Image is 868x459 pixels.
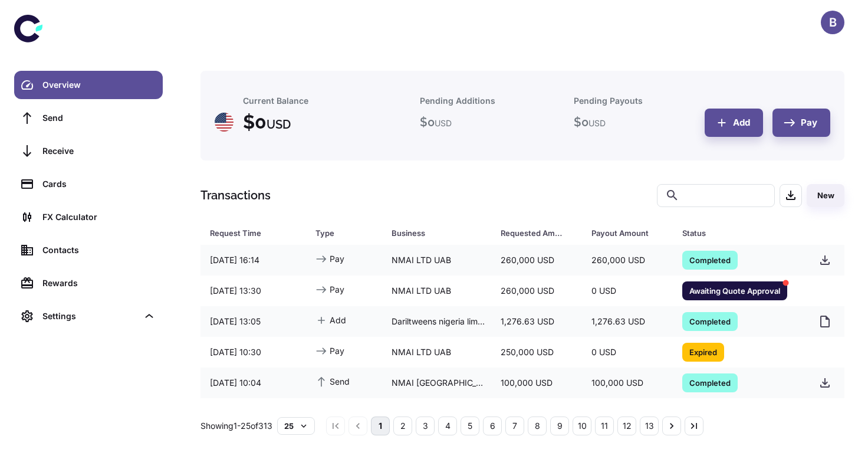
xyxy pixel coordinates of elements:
[14,137,163,165] a: Receive
[491,372,582,394] div: 100,000 USD
[682,315,738,327] span: Completed
[528,417,547,435] button: Go to page 8
[315,313,346,326] span: Add
[382,402,491,425] div: NMAI LTD UAB
[416,417,435,435] button: Go to page 3
[210,225,286,241] div: Request Time
[200,402,306,425] div: [DATE] 10:04
[267,117,291,132] span: USD
[382,249,491,271] div: NMAI LTD UAB
[243,94,308,107] h6: Current Balance
[382,310,491,333] div: Dariltweens nigeria limited
[491,341,582,363] div: 250,000 USD
[42,277,156,290] div: Rewards
[42,244,156,257] div: Contacts
[315,252,344,265] span: Pay
[582,402,673,425] div: 200,000 USD
[483,417,502,435] button: Go to page 6
[243,108,291,136] h4: $ 0
[682,346,724,358] span: Expired
[617,417,636,435] button: Go to page 12
[772,109,830,137] button: Pay
[42,211,156,224] div: FX Calculator
[501,225,562,241] div: Requested Amount
[200,280,306,302] div: [DATE] 13:30
[14,203,163,231] a: FX Calculator
[315,344,344,357] span: Pay
[582,372,673,394] div: 100,000 USD
[315,283,344,296] span: Pay
[501,225,577,241] span: Requested Amount
[821,11,844,34] button: B
[371,417,390,435] button: page 1
[420,94,495,107] h6: Pending Additions
[382,341,491,363] div: NMAI LTD UAB
[200,310,306,333] div: [DATE] 13:05
[393,417,412,435] button: Go to page 2
[582,280,673,302] div: 0 USD
[491,402,582,425] div: 200,000 USD
[682,225,780,241] div: Status
[491,249,582,271] div: 260,000 USD
[574,94,643,107] h6: Pending Payouts
[42,145,156,158] div: Receive
[582,341,673,363] div: 0 USD
[807,184,844,207] button: New
[685,417,703,435] button: Go to last page
[438,417,457,435] button: Go to page 4
[582,249,673,271] div: 260,000 USD
[420,113,452,131] h5: $ 0
[42,112,156,124] div: Send
[382,280,491,302] div: NMAI LTD UAB
[42,78,156,91] div: Overview
[491,280,582,302] div: 260,000 USD
[210,225,301,241] span: Request Time
[435,118,452,128] span: USD
[461,417,479,435] button: Go to page 5
[315,375,350,388] span: Send
[682,225,795,241] span: Status
[14,236,163,264] a: Contacts
[591,225,653,241] div: Payout Amount
[42,178,156,191] div: Cards
[14,269,163,297] a: Rewards
[315,225,377,241] span: Type
[491,310,582,333] div: 1,276.63 USD
[682,254,738,265] span: Completed
[200,419,272,432] p: Showing 1-25 of 313
[315,225,362,241] div: Type
[588,118,606,128] span: USD
[42,310,138,323] div: Settings
[200,372,306,394] div: [DATE] 10:04
[505,417,524,435] button: Go to page 7
[550,417,569,435] button: Go to page 9
[14,170,163,198] a: Cards
[14,71,163,99] a: Overview
[200,186,271,204] h1: Transactions
[682,284,787,296] span: Awaiting Quote Approval
[573,417,591,435] button: Go to page 10
[382,372,491,394] div: NMAI [GEOGRAPHIC_DATA]
[574,113,606,131] h5: $ 0
[662,417,681,435] button: Go to next page
[582,310,673,333] div: 1,276.63 USD
[682,376,738,388] span: Completed
[200,341,306,363] div: [DATE] 10:30
[14,302,163,330] div: Settings
[277,417,315,435] button: 25
[591,225,668,241] span: Payout Amount
[640,417,659,435] button: Go to page 13
[705,109,763,137] button: Add
[595,417,614,435] button: Go to page 11
[14,104,163,132] a: Send
[324,417,705,435] nav: pagination navigation
[200,249,306,271] div: [DATE] 16:14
